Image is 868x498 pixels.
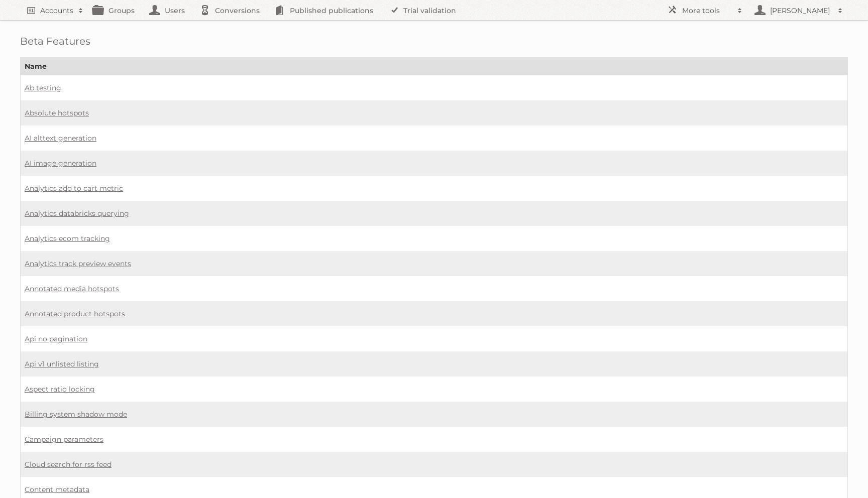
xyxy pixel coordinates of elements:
a: Api v1 unlisted listing [25,359,99,368]
a: Ab testing [25,83,61,92]
a: Analytics add to cart metric [25,184,123,193]
a: Cloud search for rss feed [25,460,112,469]
a: Annotated media hotspots [25,284,119,293]
a: Aspect ratio locking [25,385,95,394]
a: Content metadata [25,485,89,494]
a: Analytics track preview events [25,259,131,268]
a: Annotated product hotspots [25,309,125,318]
h2: Accounts [40,6,73,16]
a: AI alttext generation [25,134,96,143]
a: Analytics ecom tracking [25,234,110,243]
h2: More tools [682,6,732,16]
a: Analytics databricks querying [25,209,129,218]
h1: Beta Features [20,35,848,47]
a: AI image generation [25,159,96,168]
h2: [PERSON_NAME] [768,6,833,16]
th: Name [21,58,848,75]
a: Billing system shadow mode [25,410,127,419]
a: Absolute hotspots [25,108,89,117]
a: Api no pagination [25,334,87,343]
a: Campaign parameters [25,435,103,444]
